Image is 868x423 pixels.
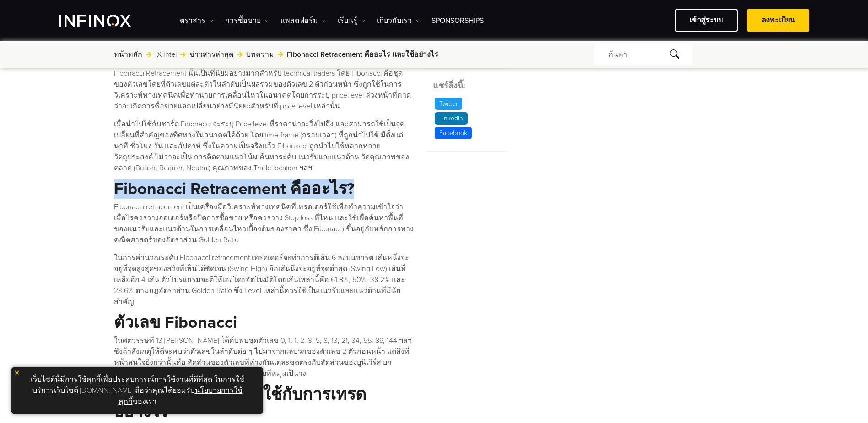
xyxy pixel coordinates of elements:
[433,112,469,125] a: LinkedIn
[155,49,177,60] a: IX Intel
[114,314,415,331] h1: ตัวเลข Fibonacci
[114,201,415,245] p: Fibonacci retracement เป็นเครื่องมือวิเคราะห์ทางเทคนิคที่เทรดเดอร์ใช้เพื่อทำความเข้าใจว่าเมื่อไรค...
[435,112,468,125] p: LinkedIn
[237,52,243,57] img: arrow-right
[114,49,142,60] a: หน้าหลัก
[675,9,738,32] a: เข้าสู่ระบบ
[146,52,151,57] img: arrow-right
[278,52,283,57] img: arrow-right
[59,15,152,27] a: INFINOX Logo
[114,335,415,379] p: ในศตวรรษที่ 13 [PERSON_NAME] ได้ค้บพบชุดตัวเลข 0, 1, 1, 2, 3, 5, 8, 13, 21, 34, 55, 89, 144 ฯลฯ ซ...
[114,180,415,198] h1: Fibonacci Retracement คืออะไร?
[114,119,415,174] p: เมื่อนำไปใช้กับชาร์ต Fibonacci จะระบุ Price level ที่ราคาน่าจะวิ่งไปถึง และสามารถใช้เป็นจุดเปลี่ย...
[435,98,462,110] p: Twitter
[431,15,484,26] a: Sponsorships
[180,52,186,57] img: arrow-right
[16,372,259,409] p: เว็บไซต์นี้มีการใช้คุกกี้เพื่อประสบการณ์การใช้งานที่ดีที่สุด ในการใช้บริการเว็บไซต์ [DOMAIN_NAME]...
[225,15,269,26] a: การซื้อขาย
[180,15,214,26] a: ตราสาร
[280,15,326,26] a: แพลตฟอร์ม
[287,49,438,60] span: Fibonacci Retracement คืออะไร และใช้อย่างไร
[114,386,415,421] h1: เราเอา Fibonacci มาใช้กับการเทรดอย่างไร
[377,15,420,26] a: เกี่ยวกับเรา
[747,9,809,32] a: ลงทะเบียน
[189,49,233,60] a: ข่าวสารล่าสุด
[433,127,474,139] a: Facebook
[433,98,464,110] a: Twitter
[594,44,692,65] div: ค้นหา
[114,252,415,307] p: ในการคำนวณระดับ Fibonacci retracement เทรดเดอร์จะทำการตีเส้น 6 ลงบนชาร์ต เส้นหนึ่งจะอยู่ที่จุดสูง...
[338,15,366,26] a: เรียนรู้
[14,369,20,376] img: yellow close icon
[246,49,274,60] a: บทความ
[114,68,415,112] p: Fibonacci Retracement นั้นเป็นที่นิยมอย่างมากสำหรับ technical traders โดย Fibonacci คือชุดของตัวเ...
[433,80,506,92] h5: แชร์สิ่งนี้:
[435,127,472,139] p: Facebook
